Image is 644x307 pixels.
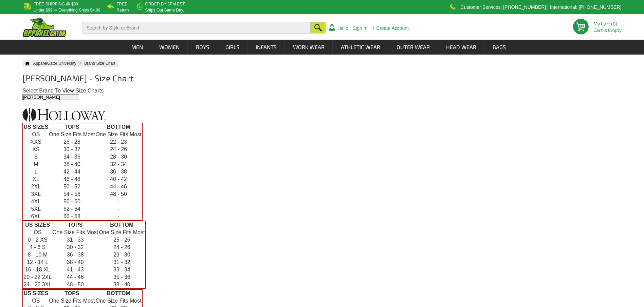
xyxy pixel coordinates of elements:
[124,40,151,55] a: Men
[49,176,95,183] td: 46 - 48
[23,198,49,205] td: 4XL
[23,138,49,146] td: XXS
[33,61,84,66] a: ApparelGator University
[389,40,438,55] a: Outer Wear
[98,221,145,229] th: BOTTOM
[188,40,217,55] a: Boys
[22,18,67,37] img: ApparelGator
[82,22,311,34] input: Search by Style or Brand
[145,2,185,6] b: Order by 3PM EST
[95,213,142,220] td: -
[248,40,284,55] a: Infants
[593,28,622,33] span: Cart is Empty
[52,236,98,244] td: 31 - 33
[23,273,52,281] td: 20 - 22 2XL
[23,297,49,305] td: OS
[23,259,52,266] td: 12 - 14 L
[23,183,49,190] td: 2XL
[376,26,409,30] a: Create Account
[23,190,49,198] td: 3XL
[98,236,145,244] td: 25 - 26
[52,244,98,251] td: 30 - 32
[98,259,145,266] td: 31 - 32
[151,40,187,55] a: Women
[218,40,247,55] a: Girls
[337,26,350,30] a: Hello,
[23,251,52,259] td: 8 - 10 M
[23,236,52,244] td: 0 - 2 XS
[23,131,49,138] td: OS
[23,176,49,183] td: XL
[52,266,98,273] td: 41 - 43
[52,259,98,266] td: 38 - 40
[49,146,95,153] td: 30 - 32
[49,190,95,198] td: 54 - 56
[95,289,142,297] th: BOTTOM
[95,190,142,198] td: 48 - 50
[98,251,145,259] td: 29 - 30
[117,8,129,12] p: Return
[49,297,95,305] td: One Size Fits Most
[23,146,49,153] td: XS
[23,205,49,213] td: 5XL
[23,161,49,168] td: M
[98,229,145,236] td: One Size Fits Most
[333,40,388,55] a: Athletic Wear
[49,131,95,138] td: One Size Fits Most
[95,146,142,153] td: 24 - 26
[84,60,118,67] li: Brand Size Chart
[145,8,185,12] p: ships out same day.
[23,168,49,176] td: L
[95,123,142,131] th: BOTTOM
[33,8,100,12] p: under $99 -> everything ships $4.99
[22,61,30,65] a: Home
[49,168,95,176] td: 42 - 44
[23,244,52,251] td: 4 - 6 S
[23,213,49,220] td: 6XL
[485,40,514,55] a: Bags
[22,74,621,87] h1: [PERSON_NAME] - Size Chart
[95,138,142,146] td: 22 - 23
[49,183,95,190] td: 50 - 52
[95,205,142,213] td: -
[353,26,368,30] a: Sign In
[23,221,52,229] th: US SIZES
[95,176,142,183] td: 40 - 42
[52,229,98,236] td: One Size Fits Most
[95,297,142,305] td: One Size Fits Most
[98,273,145,281] td: 35 - 36
[52,281,98,289] td: 48 - 50
[49,289,95,297] th: TOPS
[22,87,621,94] div: Select Brand To View Size Charts
[95,183,142,190] td: 44 - 46
[23,123,49,131] th: US SIZES
[52,273,98,281] td: 44 - 46
[117,2,128,6] b: Free
[49,198,95,205] td: 56 - 60
[52,251,98,259] td: 36 - 38
[98,266,145,273] td: 33 - 34
[95,198,142,205] td: -
[98,281,145,289] td: 38 - 40
[23,281,52,289] td: 24 - 26 3XL
[438,40,484,55] a: Head Wear
[49,161,95,168] td: 38 - 40
[49,138,95,146] td: 26 - 28
[23,266,52,273] td: 16 - 18 XL
[49,213,95,220] td: 66 - 68
[23,153,49,161] td: S
[98,244,145,251] td: 24 - 26
[33,2,78,6] b: Free Shipping @ $99
[460,5,621,9] p: Customer Services: [PHONE_NUMBER] | International: [PHONE_NUMBER]
[95,161,142,168] td: 32 - 34
[95,153,142,161] td: 28 - 30
[49,123,95,131] th: TOPS
[23,289,49,297] th: US SIZES
[52,221,98,229] th: TOPS
[23,229,52,236] td: OS
[49,205,95,213] td: 62 - 64
[285,40,332,55] a: Work Wear
[95,168,142,176] td: 36 - 38
[49,153,95,161] td: 34 - 36
[22,107,106,123] img: View All Items By Holloway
